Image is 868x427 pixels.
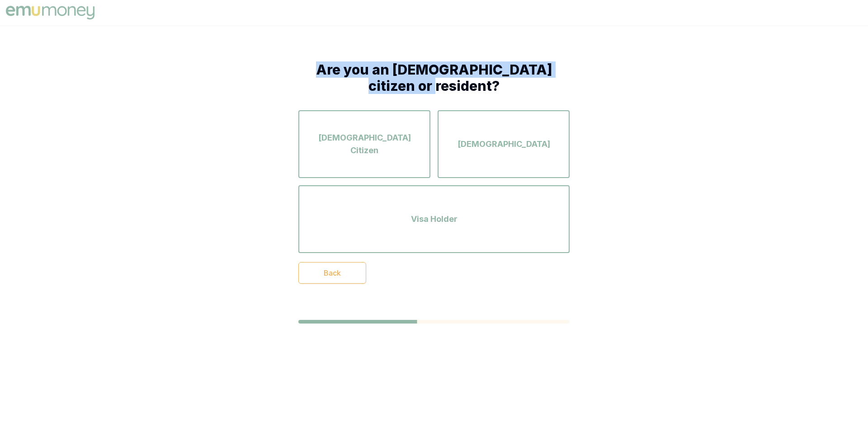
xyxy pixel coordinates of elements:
span: [DEMOGRAPHIC_DATA] Citizen [307,131,422,157]
span: Visa Holder [411,213,458,225]
button: [DEMOGRAPHIC_DATA] Citizen [298,110,430,178]
img: Emu Money [4,4,97,22]
h1: Are you an [DEMOGRAPHIC_DATA] citizen or resident? [298,61,570,94]
button: Back [298,262,366,284]
button: [DEMOGRAPHIC_DATA] [438,110,570,178]
span: [DEMOGRAPHIC_DATA] [458,138,550,150]
button: Visa Holder [298,185,570,253]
